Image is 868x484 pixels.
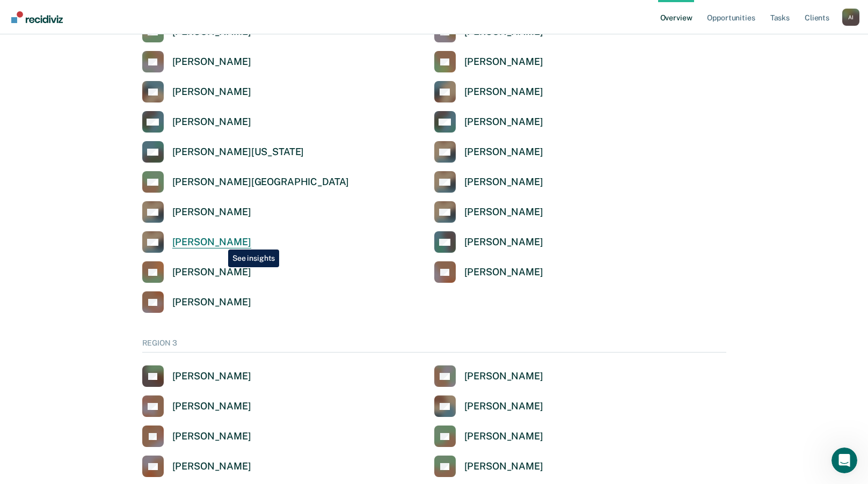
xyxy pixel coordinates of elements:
a: [PERSON_NAME] [142,261,251,283]
a: [PERSON_NAME] [434,231,543,253]
a: [PERSON_NAME] [142,231,251,253]
div: [PERSON_NAME] [464,370,543,383]
a: [PERSON_NAME] [142,81,251,102]
a: [PERSON_NAME] [142,201,251,223]
div: [PERSON_NAME] [172,116,251,128]
div: [PERSON_NAME] [464,236,543,248]
a: [PERSON_NAME] [434,395,543,417]
img: Recidiviz [11,11,63,23]
a: [PERSON_NAME] [434,365,543,387]
div: [PERSON_NAME] [172,236,251,248]
div: [PERSON_NAME] [172,56,251,68]
a: [PERSON_NAME] [434,51,543,72]
div: [PERSON_NAME] [172,370,251,383]
a: [PERSON_NAME] [142,291,251,313]
a: [PERSON_NAME] [434,261,543,283]
div: [PERSON_NAME] [172,400,251,413]
a: [PERSON_NAME] [434,201,543,223]
div: [PERSON_NAME] [464,146,543,158]
div: [PERSON_NAME] [172,86,251,98]
a: [PERSON_NAME] [142,395,251,417]
a: [PERSON_NAME] [142,426,251,447]
div: [PERSON_NAME][GEOGRAPHIC_DATA] [172,176,349,188]
div: A I [842,9,859,26]
a: [PERSON_NAME] [434,426,543,447]
div: [PERSON_NAME] [464,116,543,128]
a: [PERSON_NAME] [434,81,543,102]
a: [PERSON_NAME] [142,365,251,387]
a: [PERSON_NAME] [142,111,251,133]
a: [PERSON_NAME] [142,456,251,477]
div: [PERSON_NAME][US_STATE] [172,146,304,158]
a: [PERSON_NAME][GEOGRAPHIC_DATA] [142,171,349,193]
a: [PERSON_NAME][US_STATE] [142,141,304,163]
a: [PERSON_NAME] [434,171,543,193]
button: Profile dropdown button [842,9,859,26]
div: [PERSON_NAME] [172,460,251,473]
div: [PERSON_NAME] [464,56,543,68]
div: [PERSON_NAME] [464,400,543,413]
a: [PERSON_NAME] [434,456,543,477]
div: [PERSON_NAME] [464,206,543,218]
a: [PERSON_NAME] [142,51,251,72]
div: [PERSON_NAME] [172,430,251,443]
div: [PERSON_NAME] [464,86,543,98]
div: REGION 3 [142,339,726,353]
div: [PERSON_NAME] [172,206,251,218]
a: [PERSON_NAME] [434,111,543,133]
a: [PERSON_NAME] [434,141,543,163]
iframe: Intercom live chat [831,448,857,473]
div: [PERSON_NAME] [464,266,543,278]
div: [PERSON_NAME] [464,430,543,443]
div: [PERSON_NAME] [172,296,251,309]
div: [PERSON_NAME] [464,176,543,188]
div: [PERSON_NAME] [172,266,251,278]
div: [PERSON_NAME] [464,460,543,473]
